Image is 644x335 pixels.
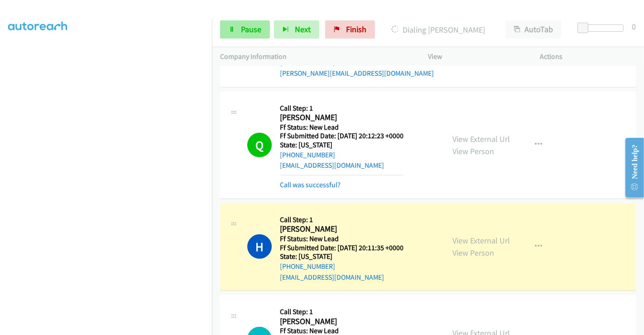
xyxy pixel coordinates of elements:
[618,131,644,204] iframe: Resource Center
[241,24,261,34] span: Pause
[540,51,636,62] p: Actions
[295,24,311,34] span: Next
[280,273,384,282] a: [EMAIL_ADDRESS][DOMAIN_NAME]
[387,24,489,36] p: Dialing [PERSON_NAME]
[220,20,270,39] a: Pause
[280,252,404,261] h5: State: [US_STATE]
[280,69,434,78] a: [PERSON_NAME][EMAIL_ADDRESS][DOMAIN_NAME]
[452,248,494,258] a: View Person
[280,104,404,113] h5: Call Step: 1
[247,234,272,259] h1: H
[346,24,366,34] span: Finish
[280,141,404,150] h5: State: [US_STATE]
[452,134,510,144] a: View External Url
[280,307,404,316] h5: Call Step: 1
[274,20,319,39] button: Next
[247,133,272,157] h1: Q
[280,151,335,159] a: [PHONE_NUMBER]
[280,215,404,224] h5: Call Step: 1
[452,235,510,246] a: View External Url
[280,123,404,132] h5: Ff Status: New Lead
[632,20,636,33] div: 0
[280,316,404,327] h2: [PERSON_NAME]
[280,234,404,243] h5: Ff Status: New Lead
[280,131,404,141] h5: Ff Submitted Date: [DATE] 20:12:23 +0000
[280,224,404,234] h2: [PERSON_NAME]
[280,112,404,123] h2: [PERSON_NAME]
[452,146,494,156] a: View Person
[428,51,524,62] p: View
[325,20,375,39] a: Finish
[280,161,384,170] a: [EMAIL_ADDRESS][DOMAIN_NAME]
[505,20,562,39] button: AutoTab
[280,243,404,252] h5: Ff Submitted Date: [DATE] 20:11:35 +0000
[220,51,412,62] p: Company Information
[280,262,335,271] a: [PHONE_NUMBER]
[280,180,341,189] a: Call was successful?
